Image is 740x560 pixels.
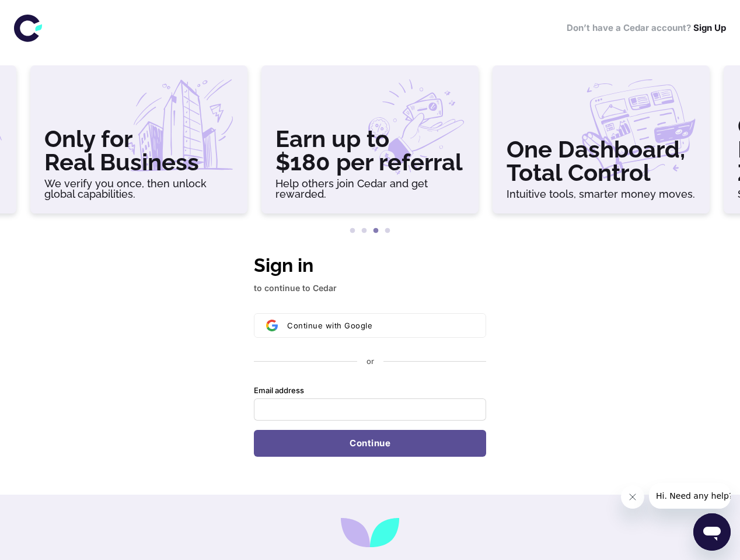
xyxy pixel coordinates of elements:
[275,127,465,174] h3: Earn up to $180 per referral
[287,321,372,330] span: Continue with Google
[44,178,233,199] h6: We verify you once, then unlock global capabilities.
[358,225,370,237] button: 2
[366,356,374,367] p: or
[621,485,644,509] iframe: Close message
[266,320,278,331] img: Sign in with Google
[567,22,726,35] h6: Don’t have a Cedar account?
[507,189,696,199] h6: Intuitive tools, smarter money moves.
[44,127,233,174] h3: Only for Real Business
[254,251,486,279] h1: Sign in
[370,225,382,237] button: 3
[507,138,696,184] h3: One Dashboard, Total Control
[254,386,304,396] label: Email address
[275,178,465,199] h6: Help others join Cedar and get rewarded.
[693,513,731,551] iframe: Button to launch messaging window
[254,313,486,338] button: Sign in with GoogleContinue with Google
[7,8,84,17] span: Hi. Need any help?
[254,282,486,295] p: to continue to Cedar
[347,225,358,237] button: 1
[649,483,731,509] iframe: Message from company
[693,22,726,33] a: Sign Up
[382,225,393,237] button: 4
[254,430,486,457] button: Continue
